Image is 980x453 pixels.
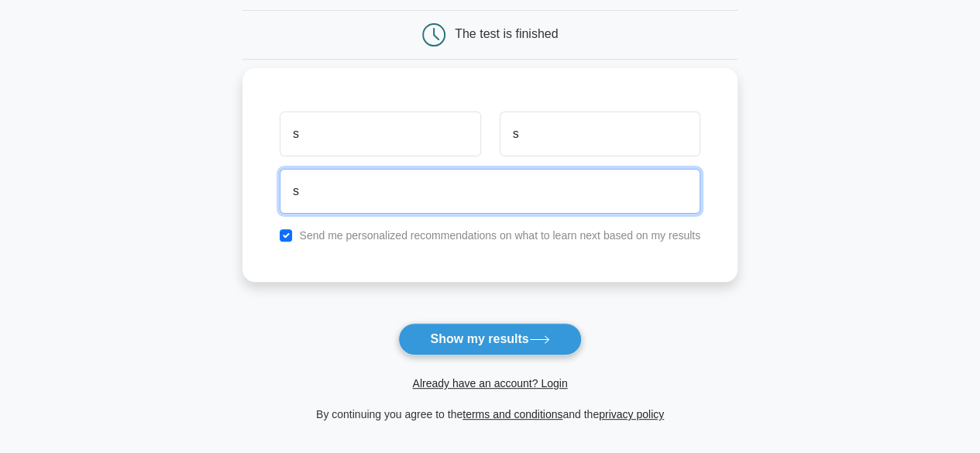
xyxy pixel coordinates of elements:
label: Send me personalized recommendations on what to learn next based on my results [299,229,700,242]
a: terms and conditions [462,408,562,420]
input: Last name [500,112,700,156]
div: By continuing you agree to the and the [233,405,747,424]
input: Email [280,169,700,214]
button: Show my results [398,323,581,355]
input: First name [280,112,480,156]
a: Already have an account? Login [412,377,567,390]
div: The test is finished [455,27,558,40]
a: privacy policy [599,408,664,420]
